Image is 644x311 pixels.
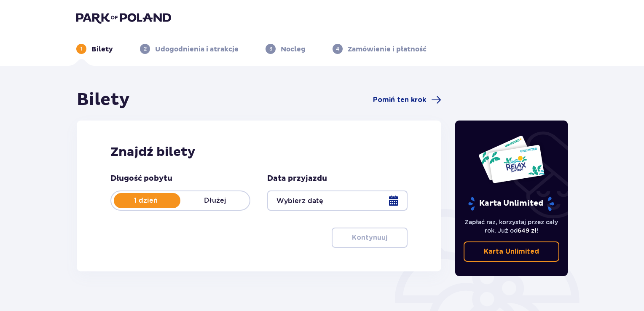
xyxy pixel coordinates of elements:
button: Kontynuuj [332,228,408,248]
h1: Bilety [77,89,130,110]
div: 2Udogodnienia i atrakcje [140,44,239,54]
p: 3 [269,45,272,53]
p: 4 [336,45,339,53]
p: Karta Unlimited [467,196,555,211]
span: Pomiń ten krok [373,95,426,105]
div: 4Zamówienie i płatność [333,44,427,54]
div: 1Bilety [76,44,113,54]
p: 2 [144,45,147,53]
p: Zapłać raz, korzystaj przez cały rok. Już od ! [464,218,560,235]
span: 649 zł [518,227,537,234]
img: Park of Poland logo [76,12,171,24]
p: Data przyjazdu [267,174,327,184]
p: Karta Unlimited [484,247,539,256]
h2: Znajdź bilety [110,144,408,160]
p: 1 [80,45,83,53]
p: 1 dzień [111,196,180,205]
a: Karta Unlimited [464,241,560,262]
div: 3Nocleg [266,44,306,54]
p: Bilety [91,45,113,54]
p: Kontynuuj [352,233,387,242]
p: Dłużej [180,196,250,205]
p: Długość pobytu [110,174,172,184]
img: Dwie karty całoroczne do Suntago z napisem 'UNLIMITED RELAX', na białym tle z tropikalnymi liśćmi... [478,135,545,184]
a: Pomiń ten krok [373,95,441,105]
p: Zamówienie i płatność [348,45,427,54]
p: Udogodnienia i atrakcje [155,45,239,54]
p: Nocleg [281,45,306,54]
